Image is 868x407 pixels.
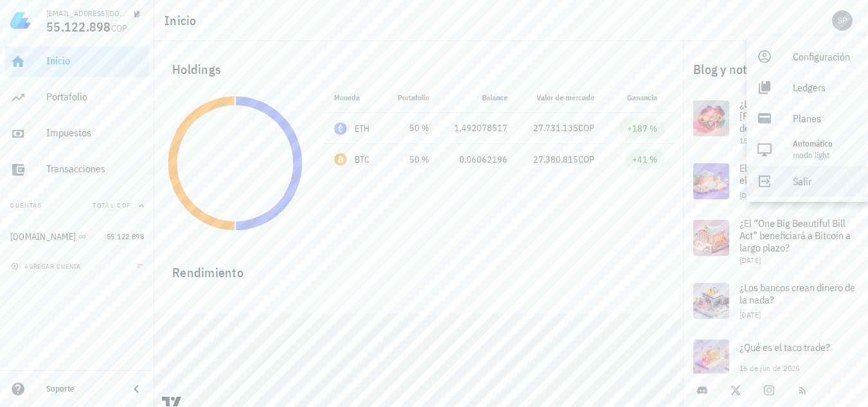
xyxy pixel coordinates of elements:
span: COP [578,154,594,165]
div: [EMAIL_ADDRESS][DOMAIN_NAME] [46,8,128,19]
div: Automático [793,139,858,149]
a: Impuestos [5,118,149,149]
div: Salir [793,168,858,194]
span: 27.380.815 [533,154,578,165]
th: Moneda [324,82,384,113]
div: ETH [355,122,370,135]
div: [DOMAIN_NAME] [10,231,76,242]
span: [DATE] [740,190,761,200]
button: agregar cuenta [8,260,87,273]
span: 55.122.898 [46,18,111,35]
div: +187 % [627,122,657,135]
th: Portafolio [384,82,439,113]
div: Impuestos [46,127,144,139]
a: Portafolio [5,82,149,113]
span: agregar cuenta [13,262,81,271]
span: COP [578,122,594,134]
a: ¿El “One Big Beautiful Bill Act” beneficiará a Bitcoin a largo plazo? [DATE] [683,210,868,273]
span: Ganancia [627,93,665,102]
div: Portafolio [46,91,144,103]
span: ¿Los aranceles [PERSON_NAME] pueden desencadenar una crisis? [740,97,844,134]
span: ¿Los bancos crean dinero de la nada? [740,281,855,306]
span: 18 de ago de 2025 [740,136,802,145]
a: Transacciones [5,154,149,185]
div: Ledgers [793,75,858,100]
a: [DOMAIN_NAME] 55.122.898 [5,221,149,252]
span: 16 de jun de 2025 [740,363,800,373]
div: 50 % [394,122,429,135]
a: ¿Los bancos crean dinero de la nada? [DATE] [683,273,868,329]
span: modo Light [793,150,829,161]
th: Valor de mercado [518,82,605,113]
div: Holdings [162,49,675,90]
a: Inicio [5,46,149,77]
img: LedgiFi [10,10,31,31]
h1: Inicio [164,10,202,31]
div: ETH-icon [334,122,347,135]
div: +41 % [632,153,657,166]
div: Planes [793,105,858,131]
div: BTC-icon [334,153,347,166]
a: ¿Qué es el taco trade? 16 de jun de 2025 [683,329,868,386]
div: Configuración [793,44,858,69]
div: Inicio [46,55,144,67]
span: [DATE] [740,255,761,265]
span: [DATE] [740,310,761,320]
div: 50 % [394,153,429,167]
div: BTC [355,153,370,166]
span: COP [111,23,128,34]
th: Balance [439,82,518,113]
span: ¿El “One Big Beautiful Bill Act” beneficiará a Bitcoin a largo plazo? [740,217,851,254]
span: ¿Qué es el taco trade? [740,341,830,354]
button: CuentasTotal COP [5,190,149,221]
span: 27.731.135 [533,122,578,134]
div: Transacciones [46,163,144,175]
div: Rendimiento [162,252,675,283]
div: avatar [832,10,853,31]
span: Total COP [93,201,131,210]
div: 1,492078517 [450,122,508,135]
div: Soporte [46,384,118,394]
div: 0,06062196 [450,153,508,167]
span: El presidente de la FED deja el cargo: ¿Qué se viene? [740,161,854,186]
span: 55.122.898 [107,231,144,241]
